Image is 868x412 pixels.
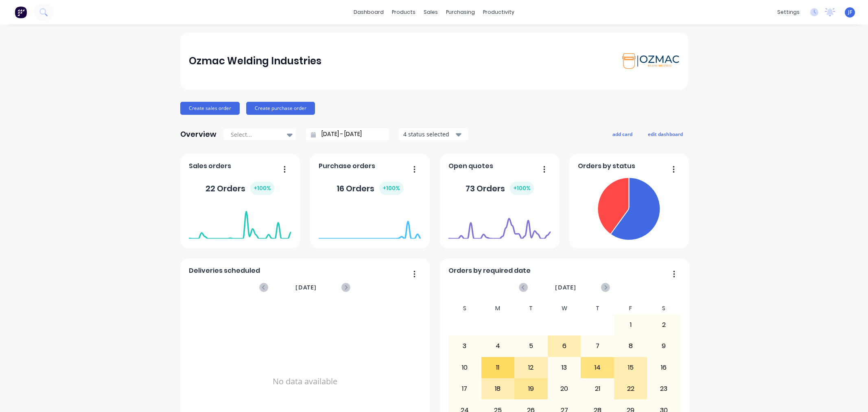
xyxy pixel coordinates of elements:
[647,357,680,378] div: 16
[295,283,317,292] span: [DATE]
[614,315,647,335] div: 1
[388,6,420,18] div: products
[581,357,614,378] div: 14
[246,102,315,115] button: Create purchase order
[647,379,680,399] div: 23
[180,126,216,142] div: Overview
[448,336,481,356] div: 3
[578,161,635,171] span: Orders by status
[848,9,852,16] span: JF
[180,102,240,115] button: Create sales order
[189,53,321,69] div: Ozmac Welding Industries
[466,182,534,195] div: 73 Orders
[337,182,403,195] div: 16 Orders
[399,128,468,140] button: 4 status selected
[448,302,481,314] div: S
[773,6,804,18] div: settings
[319,161,375,171] span: Purchase orders
[548,336,581,356] div: 6
[647,315,680,335] div: 2
[647,336,680,356] div: 9
[647,302,680,314] div: S
[482,357,514,378] div: 11
[448,266,531,276] span: Orders by required date
[206,182,274,195] div: 22 Orders
[482,379,514,399] div: 18
[548,357,581,378] div: 13
[614,357,647,378] div: 15
[250,182,274,195] div: + 100 %
[643,129,688,139] button: edit dashboard
[479,6,518,18] div: productivity
[581,336,614,356] div: 7
[15,6,27,18] img: Factory
[481,302,515,314] div: M
[614,379,647,399] div: 22
[515,379,547,399] div: 19
[350,6,388,18] a: dashboard
[614,336,647,356] div: 8
[379,182,403,195] div: + 100 %
[448,161,493,171] span: Open quotes
[514,302,548,314] div: T
[403,130,455,138] div: 4 status selected
[442,6,479,18] div: purchasing
[420,6,442,18] div: sales
[448,379,481,399] div: 17
[581,379,614,399] div: 21
[482,336,514,356] div: 4
[581,302,614,314] div: T
[622,53,679,69] img: Ozmac Welding Industries
[189,161,231,171] span: Sales orders
[510,182,534,195] div: + 100 %
[548,379,581,399] div: 20
[607,129,638,139] button: add card
[189,266,260,276] span: Deliveries scheduled
[515,357,547,378] div: 12
[515,336,547,356] div: 5
[614,302,647,314] div: F
[555,283,576,292] span: [DATE]
[448,357,481,378] div: 10
[548,302,581,314] div: W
